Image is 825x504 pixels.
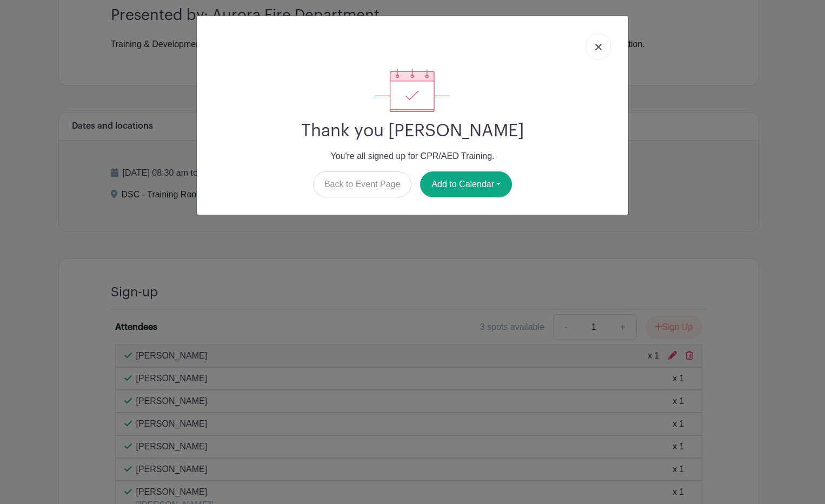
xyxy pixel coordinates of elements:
[313,171,412,197] a: Back to Event Page
[205,150,620,163] p: You're all signed up for CPR/AED Training.
[420,171,512,197] button: Add to Calendar
[205,121,620,141] h2: Thank you [PERSON_NAME]
[595,44,602,50] img: close_button-5f87c8562297e5c2d7936805f587ecaba9071eb48480494691a3f1689db116b3.svg
[375,69,450,112] img: signup_complete-c468d5dda3e2740ee63a24cb0ba0d3ce5d8a4ecd24259e683200fb1569d990c8.svg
